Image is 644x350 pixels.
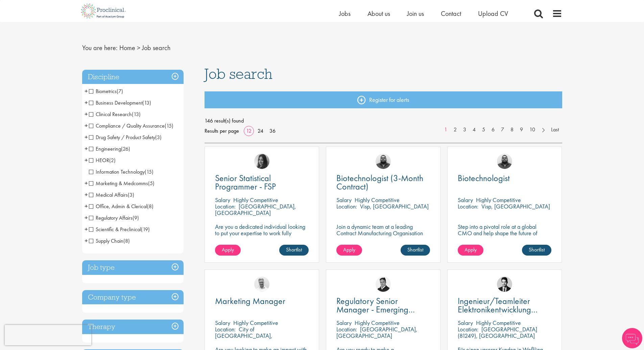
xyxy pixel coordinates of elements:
span: Engineering [89,145,130,152]
a: 36 [267,127,278,134]
span: Job search [205,65,272,83]
span: Biometrics [89,88,117,95]
span: Salary [336,319,352,327]
span: About us [367,9,390,18]
span: Biotechnologist (3-Month Contract) [336,172,423,192]
h3: Company type [82,290,184,305]
span: Apply [464,246,477,253]
span: Location: [458,202,478,210]
h3: Job type [82,260,184,275]
p: Step into a pivotal role at a global CMO and help shape the future of healthcare manufacturing. [458,223,551,243]
a: 9 [517,126,526,134]
span: HEOR [89,157,109,164]
span: Compliance / Quality Assurance [89,122,165,129]
span: + [85,213,88,223]
span: Location: [215,325,236,333]
span: Office, Admin & Clerical [89,203,153,210]
span: Apply [222,246,234,253]
img: Ashley Bennett [376,154,391,169]
a: Apply [336,245,362,256]
span: (19) [141,226,150,233]
span: Location: [336,325,357,333]
span: Biotechnologist [458,172,510,184]
span: Drug Safety / Product Safety [89,134,162,141]
span: Apply [343,246,355,253]
p: [GEOGRAPHIC_DATA] (81249), [GEOGRAPHIC_DATA] [458,325,537,340]
p: Highly Competitive [476,319,521,327]
a: Apply [458,245,483,256]
p: Join a dynamic team at a leading Contract Manufacturing Organisation (CMO) and contribute to grou... [336,223,430,256]
span: Regulatory Senior Manager - Emerging Markets [336,295,415,324]
span: (7) [117,88,123,95]
a: Shortlist [401,245,430,256]
span: Marketing Manager [215,295,285,307]
img: Joshua Bye [254,277,269,292]
span: HEOR [89,157,116,164]
span: + [85,224,88,234]
span: Business Development [89,99,151,106]
a: breadcrumb link [119,43,135,52]
span: Information Technology [89,168,153,175]
a: Regulatory Senior Manager - Emerging Markets [336,297,430,314]
span: Salary [458,196,473,204]
a: 8 [507,126,517,134]
span: (3) [128,191,134,198]
a: Upload CV [478,9,508,18]
span: (15) [145,168,153,175]
div: Therapy [82,320,184,334]
a: Marketing Manager [215,297,309,305]
span: (8) [123,237,130,244]
p: Visp, [GEOGRAPHIC_DATA] [481,202,550,210]
span: Job search [142,43,170,52]
p: Highly Competitive [476,196,521,204]
span: Results per page [205,126,239,136]
span: Marketing & Medcomms [89,180,148,187]
span: Location: [215,202,236,210]
span: + [85,121,88,131]
span: Business Development [89,99,142,106]
img: Thomas Wenig [497,277,512,292]
p: Visp, [GEOGRAPHIC_DATA] [360,202,429,210]
a: 7 [498,126,507,134]
span: + [85,97,88,108]
a: 1 [441,126,451,134]
span: Location: [336,202,357,210]
span: You are here: [82,43,118,52]
a: 24 [255,127,266,134]
span: Salary [215,319,230,327]
img: Heidi Hennigan [254,154,269,169]
p: [GEOGRAPHIC_DATA], [GEOGRAPHIC_DATA] [215,202,296,217]
a: Biotechnologist [458,174,551,182]
a: 4 [469,126,479,134]
span: Scientific & Preclinical [89,226,141,233]
span: Medical Affairs [89,191,134,198]
span: Engineering [89,145,121,152]
span: + [85,109,88,119]
span: > [137,43,140,52]
a: 6 [488,126,498,134]
span: + [85,236,88,246]
span: Drug Safety / Product Safety [89,134,155,141]
span: Salary [336,196,352,204]
span: + [85,155,88,165]
span: (9) [133,214,139,221]
p: [GEOGRAPHIC_DATA], [GEOGRAPHIC_DATA] [336,325,418,340]
span: (8) [147,203,153,210]
span: + [85,201,88,211]
span: Supply Chain [89,237,130,244]
span: Salary [215,196,230,204]
span: 146 result(s) found [205,116,562,126]
img: Peter Duvall [376,277,391,292]
img: Chatbot [622,328,642,348]
a: Shortlist [279,245,309,256]
a: Register for alerts [205,91,562,108]
span: + [85,86,88,96]
img: Ashley Bennett [497,154,512,169]
span: + [85,178,88,188]
span: Location: [458,325,478,333]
